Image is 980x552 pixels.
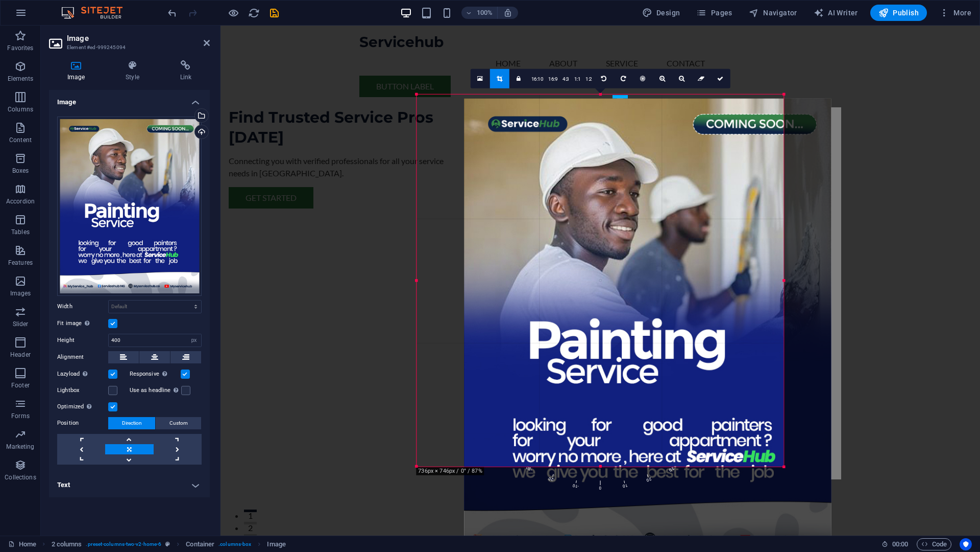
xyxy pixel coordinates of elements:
[52,538,82,550] span: Click to select. Double-click to edit
[49,90,210,108] h4: Image
[169,417,188,429] span: Custom
[6,443,34,451] p: Marketing
[960,538,972,550] button: Usercentrics
[107,60,161,82] h4: Style
[165,541,170,547] i: This element is a customizable preset
[57,317,108,330] label: Fit image
[59,7,135,19] img: Editor Logo
[939,8,971,18] span: More
[572,70,583,89] a: 1:1
[8,538,36,550] a: Click to cancel selection. Double-click to open Pages
[745,5,801,21] button: Navigator
[268,7,280,19] button: save
[696,8,732,18] span: Pages
[9,136,32,144] p: Content
[57,401,108,413] label: Optimized
[67,34,210,43] h2: Image
[461,7,498,19] button: 100%
[503,8,512,17] i: On resize automatically adjust zoom level to fit chosen device.
[6,197,35,205] p: Accordion
[633,69,653,88] a: Center
[12,167,29,175] p: Boxes
[166,7,178,19] button: undo
[8,75,34,83] p: Elements
[810,5,862,21] button: AI Writer
[921,538,947,550] span: Code
[595,69,614,88] a: Rotate left 90°
[899,540,901,548] span: :
[57,384,108,397] label: Lightbox
[8,105,33,113] p: Columns
[892,538,908,550] span: 00 00
[49,60,107,82] h4: Image
[672,69,692,88] a: Zoom out
[583,70,595,89] a: 1:2
[614,69,633,88] a: Rotate right 90°
[749,8,797,18] span: Navigator
[122,417,142,429] span: Direction
[5,473,36,481] p: Collections
[52,538,286,550] nav: breadcrumb
[227,7,239,19] button: Click here to leave preview mode and continue editing
[881,538,909,550] h6: Session time
[477,7,493,19] h6: 100%
[638,5,684,21] button: Design
[86,538,161,550] span: . preset-columns-two-v2-home-6
[692,5,736,21] button: Pages
[595,345,607,492] span: 0
[57,368,108,380] label: Lazyload
[711,69,730,88] a: Confirm
[156,417,201,429] button: Custom
[11,381,30,389] p: Footer
[560,70,572,89] a: 4:3
[11,228,30,236] p: Tables
[917,538,951,550] button: Code
[49,473,210,497] h4: Text
[108,417,155,429] button: Direction
[57,337,108,343] label: Height
[248,7,260,19] button: reload
[166,7,178,19] i: Undo: Change image (Ctrl+Z)
[416,467,484,475] div: 736px × 746px / 0° / 87%
[10,351,31,359] p: Header
[935,5,975,21] button: More
[218,538,251,550] span: . columns-box
[67,43,189,52] h3: Element #ed-999245094
[130,368,181,380] label: Responsive
[162,60,210,82] h4: Link
[57,351,108,363] label: Alignment
[23,484,36,487] button: 1
[11,412,30,420] p: Forms
[268,7,280,19] i: Save (Ctrl+S)
[509,69,529,88] a: Keep aspect ratio
[248,7,260,19] i: Reload page
[10,289,31,297] p: Images
[878,8,919,18] span: Publish
[638,5,684,21] div: Design (Ctrl+Alt+Y)
[57,417,108,429] label: Position
[529,70,546,89] a: 16:10
[546,70,560,89] a: 16:9
[692,69,711,88] a: Reset
[23,496,36,499] button: 2
[653,69,672,88] a: Zoom in
[7,44,33,52] p: Favorites
[814,8,858,18] span: AI Writer
[642,8,680,18] span: Design
[57,117,202,296] div: SERVICEpaintingservice1-8C-9F7Z0KWbXhKUYWPPtQg.jpg
[130,384,181,397] label: Use as headline
[13,320,29,328] p: Slider
[8,259,33,267] p: Features
[471,69,490,88] a: Select files from the file manager, stock photos, or upload file(s)
[490,69,509,88] a: Crop mode
[186,538,214,550] span: Click to select. Double-click to edit
[870,5,927,21] button: Publish
[267,538,285,550] span: Click to select. Double-click to edit
[57,304,108,309] label: Width
[23,509,36,511] button: 3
